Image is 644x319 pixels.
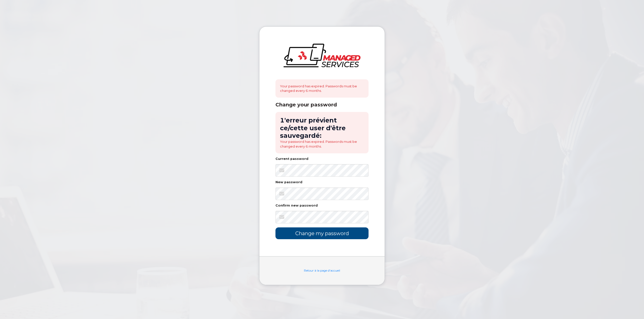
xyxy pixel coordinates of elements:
label: New password [275,181,302,184]
a: Retour à la page d'accueil [304,269,340,272]
input: Change my password [275,227,369,239]
div: Change your password [275,102,369,108]
li: Your password has expired. Passwords must be changed every 6 months. [280,139,364,149]
label: Confirm new password [275,204,318,207]
img: logo-large.png [284,44,360,67]
div: Your password has expired. Passwords must be changed every 6 months. [275,79,369,98]
h2: 1'erreur prévient ce/cette user d'être sauvegardé: [280,116,364,139]
label: Current password [275,157,308,161]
